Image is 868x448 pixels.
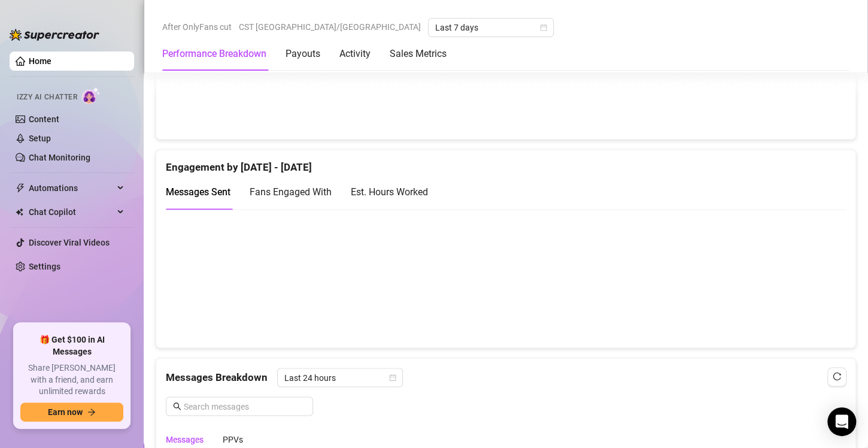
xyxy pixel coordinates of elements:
[284,368,396,386] span: Last 24 hours
[162,18,232,36] span: After OnlyFans cut
[29,114,59,124] a: Content
[184,399,306,413] input: Search messages
[16,208,23,216] img: Chat Copilot
[833,372,841,380] span: reload
[827,407,856,436] div: Open Intercom Messenger
[162,47,266,61] div: Performance Breakdown
[435,19,547,37] span: Last 7 days
[48,407,83,417] span: Earn now
[166,186,230,198] span: Messages Sent
[223,432,243,446] div: PPVs
[166,432,204,446] div: Messages
[239,18,421,36] span: CST [GEOGRAPHIC_DATA]/[GEOGRAPHIC_DATA]
[17,92,77,103] span: Izzy AI Chatter
[286,47,320,61] div: Payouts
[16,183,25,193] span: thunderbolt
[10,29,99,41] img: logo-BBDzfeDw.svg
[166,368,846,387] div: Messages Breakdown
[339,47,371,61] div: Activity
[166,150,846,175] div: Engagement by [DATE] - [DATE]
[540,24,547,31] span: calendar
[87,408,96,416] span: arrow-right
[29,56,51,66] a: Home
[29,134,51,143] a: Setup
[82,87,101,104] img: AI Chatter
[29,153,90,162] a: Chat Monitoring
[29,202,114,222] span: Chat Copilot
[20,402,123,422] button: Earn nowarrow-right
[29,178,114,198] span: Automations
[250,186,332,198] span: Fans Engaged With
[173,402,181,410] span: search
[389,374,396,381] span: calendar
[390,47,447,61] div: Sales Metrics
[351,184,428,199] div: Est. Hours Worked
[20,334,123,358] span: 🎁 Get $100 in AI Messages
[29,262,60,271] a: Settings
[20,362,123,398] span: Share [PERSON_NAME] with a friend, and earn unlimited rewards
[29,238,110,247] a: Discover Viral Videos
